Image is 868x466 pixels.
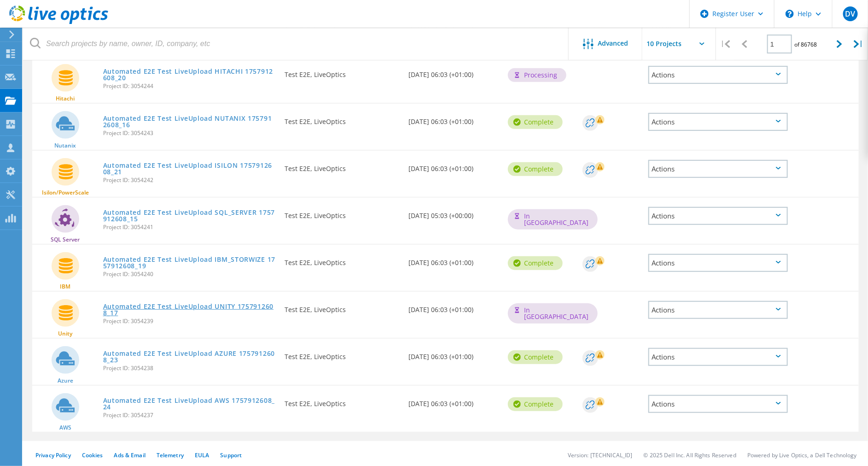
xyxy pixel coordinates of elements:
[404,292,503,322] div: [DATE] 06:03 (+01:00)
[280,386,404,416] div: Test E2E, LiveOptics
[157,451,184,459] a: Telemetry
[103,209,276,222] a: Automated E2E Test LiveUpload SQL_SERVER 1757912608_15
[508,162,563,176] div: Complete
[103,366,276,371] span: Project ID: 3054238
[103,256,276,269] a: Automated E2E Test LiveUpload IBM_STORWIZE 1757912608_19
[60,284,70,289] span: IBM
[508,303,598,324] div: In [GEOGRAPHIC_DATA]
[42,190,89,195] span: Isilon/PowerScale
[103,303,276,316] a: Automated E2E Test LiveUpload UNITY 1757912608_17
[508,350,563,364] div: Complete
[103,115,276,128] a: Automated E2E Test LiveUpload NUTANIX 1757912608_16
[404,104,503,134] div: [DATE] 06:03 (+01:00)
[648,254,788,272] div: Actions
[716,28,735,60] div: |
[786,10,794,18] svg: \n
[404,245,503,275] div: [DATE] 06:03 (+01:00)
[220,451,242,459] a: Support
[280,57,404,87] div: Test E2E, LiveOptics
[280,339,404,369] div: Test E2E, LiveOptics
[568,451,633,459] li: Version: [TECHNICAL_ID]
[103,224,276,230] span: Project ID: 3054241
[404,339,503,369] div: [DATE] 06:03 (+01:00)
[280,292,404,322] div: Test E2E, LiveOptics
[103,83,276,89] span: Project ID: 3054244
[598,40,629,47] span: Advanced
[54,143,76,148] span: Nutanix
[59,425,71,431] span: AWS
[648,395,788,413] div: Actions
[508,397,563,411] div: Complete
[103,177,276,183] span: Project ID: 3054242
[644,451,736,459] li: © 2025 Dell Inc. All Rights Reserved
[58,378,73,383] span: Azure
[103,271,276,277] span: Project ID: 3054240
[35,451,71,459] a: Privacy Policy
[23,28,569,60] input: Search projects by name, owner, ID, company, etc
[648,301,788,319] div: Actions
[404,57,503,87] div: [DATE] 06:03 (+01:00)
[103,130,276,136] span: Project ID: 3054243
[404,198,503,228] div: [DATE] 05:03 (+00:00)
[648,207,788,225] div: Actions
[114,451,146,459] a: Ads & Email
[56,96,75,101] span: Hitachi
[849,28,868,60] div: |
[404,151,503,181] div: [DATE] 06:03 (+01:00)
[280,151,404,181] div: Test E2E, LiveOptics
[82,451,103,459] a: Cookies
[845,10,855,18] span: DV
[195,451,209,459] a: EULA
[794,41,817,48] span: of 86768
[103,319,276,324] span: Project ID: 3054239
[508,115,563,129] div: Complete
[648,66,788,84] div: Actions
[280,245,404,275] div: Test E2E, LiveOptics
[280,104,404,134] div: Test E2E, LiveOptics
[103,68,276,81] a: Automated E2E Test LiveUpload HITACHI 1757912608_20
[51,237,80,242] span: SQL Server
[648,348,788,366] div: Actions
[280,198,404,228] div: Test E2E, LiveOptics
[103,350,276,363] a: Automated E2E Test LiveUpload AZURE 1757912608_23
[508,209,598,230] div: In [GEOGRAPHIC_DATA]
[103,162,276,175] a: Automated E2E Test LiveUpload ISILON 1757912608_21
[404,386,503,416] div: [DATE] 06:03 (+01:00)
[648,160,788,178] div: Actions
[103,397,276,410] a: Automated E2E Test LiveUpload AWS 1757912608_24
[508,68,566,82] div: Processing
[747,451,857,459] li: Powered by Live Optics, a Dell Technology
[103,413,276,418] span: Project ID: 3054237
[9,19,108,26] a: Live Optics Dashboard
[58,331,72,336] span: Unity
[508,256,563,270] div: Complete
[648,113,788,131] div: Actions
